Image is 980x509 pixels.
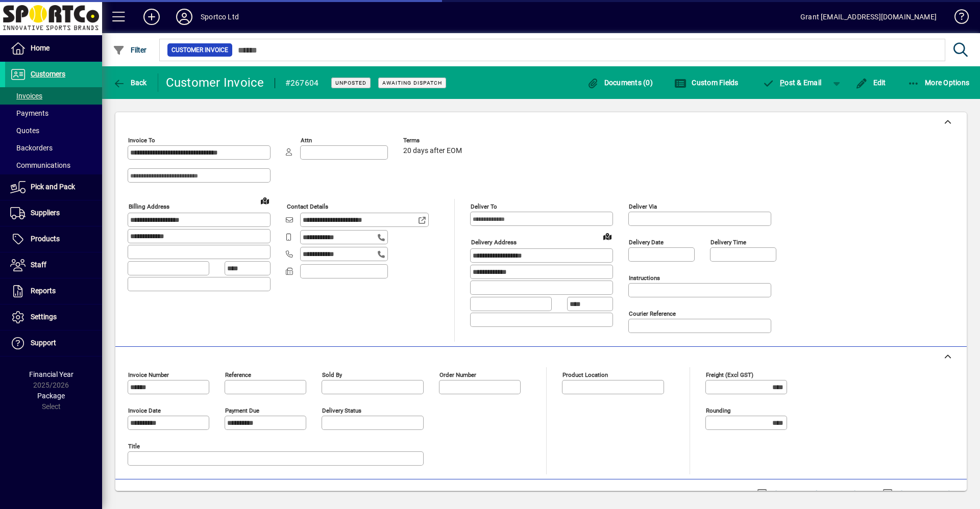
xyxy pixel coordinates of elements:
[335,80,366,86] span: Unposted
[439,371,476,378] mat-label: Order number
[110,41,150,59] button: Filter
[855,79,886,87] span: Edit
[5,174,102,200] a: Pick and Pack
[10,92,42,100] span: Invoices
[629,203,657,210] mat-label: Deliver via
[171,45,228,55] span: Customer Invoice
[629,274,660,282] mat-label: Instructions
[31,209,60,217] span: Suppliers
[5,139,102,157] a: Backorders
[382,80,442,86] span: Awaiting Dispatch
[168,8,201,26] button: Profile
[5,122,102,139] a: Quotes
[629,310,676,317] mat-label: Courier Reference
[629,239,664,246] mat-label: Delivery date
[706,371,753,378] mat-label: Freight (excl GST)
[403,147,462,155] span: 20 days after EOM
[29,370,73,378] span: Financial Year
[257,192,273,209] a: View on map
[128,137,155,144] mat-label: Invoice To
[5,105,102,122] a: Payments
[905,73,972,92] button: More Options
[5,304,102,330] a: Settings
[31,44,50,52] span: Home
[895,489,954,499] label: Show Cost/Profit
[471,203,497,210] mat-label: Deliver To
[562,371,608,378] mat-label: Product location
[403,137,464,144] span: Terms
[800,9,937,25] div: Grant [EMAIL_ADDRESS][DOMAIN_NAME]
[5,252,102,278] a: Staff
[5,36,102,61] a: Home
[584,73,655,92] button: Documents (0)
[674,79,739,87] span: Custom Fields
[128,371,169,378] mat-label: Invoice number
[10,161,70,169] span: Communications
[31,261,46,269] span: Staff
[5,200,102,226] a: Suppliers
[5,278,102,304] a: Reports
[322,371,342,378] mat-label: Sold by
[31,70,65,78] span: Customers
[10,126,39,135] span: Quotes
[10,144,53,152] span: Backorders
[128,407,161,414] mat-label: Invoice date
[947,2,967,35] a: Knowledge Base
[37,392,65,400] span: Package
[763,79,822,87] span: ost & Email
[908,79,970,87] span: More Options
[102,73,158,92] app-page-header-button: Back
[599,228,616,244] a: View on map
[5,330,102,356] a: Support
[586,79,653,87] span: Documents (0)
[710,239,746,246] mat-label: Delivery time
[853,73,889,92] button: Edit
[322,407,361,414] mat-label: Delivery status
[757,73,827,92] button: Post & Email
[769,489,865,499] label: Show Line Volumes/Weights
[113,46,147,54] span: Filter
[135,8,168,26] button: Add
[225,407,259,414] mat-label: Payment due
[706,407,730,414] mat-label: Rounding
[10,109,48,117] span: Payments
[5,226,102,252] a: Products
[128,443,140,450] mat-label: Title
[672,73,741,92] button: Custom Fields
[31,287,56,295] span: Reports
[301,137,312,144] mat-label: Attn
[285,75,319,91] div: #267604
[166,74,264,91] div: Customer Invoice
[225,371,251,378] mat-label: Reference
[31,235,60,243] span: Products
[5,87,102,105] a: Invoices
[5,157,102,174] a: Communications
[110,73,150,92] button: Back
[113,79,147,87] span: Back
[201,9,239,25] div: Sportco Ltd
[31,339,56,347] span: Support
[31,313,57,321] span: Settings
[780,79,785,87] span: P
[31,183,75,191] span: Pick and Pack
